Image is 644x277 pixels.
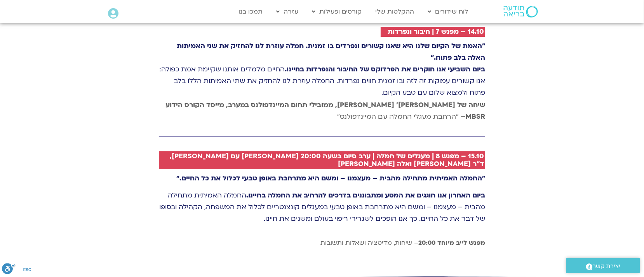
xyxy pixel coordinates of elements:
[308,4,366,19] a: קורסים ופעילות
[424,4,472,19] a: לוח שידורים
[235,4,267,19] a: תמכו בנו
[418,239,485,247] b: מפגש לייב מיוחד 20:00
[177,42,485,62] strong: "האמת של הקיום שלנו היא שאנו קשורים ונפרדים בו זמנית. חמלה עוזרת לנו להחזיק את שני האמיתות האלה ב...
[566,258,640,273] a: יצירת קשר
[165,100,485,121] strong: שיחה של [PERSON_NAME]׳ [PERSON_NAME], ממובילי תחום המיינדפולנס במערב, מייסד הקורס הידוע MBSR
[504,6,538,17] img: תודעה בריאה
[176,174,485,183] strong: "החמלה האמיתית מתחילה מהבית – מעצמנו – ומשם היא מתרחבת באופן טבעי לכלול את כל החיים."
[166,152,484,168] h2: 15.10 – מפגש 8 | מעגלים של חמלה | ערב סיום בשעה 20:00 [PERSON_NAME] עם [PERSON_NAME], ד״ר [PERSON...
[246,191,485,200] strong: ביום האחרון אנו חוגגים את המסע ומתבוננים בדרכים להרחיב את החמלה בחיינו.
[320,239,418,247] span: – שיחות, מדיטציה ושאלות ותשובות
[388,28,484,36] h2: 14.10 – מפגש 7 | חיבור ונפרדות
[273,4,303,19] a: עזרה
[159,40,485,99] p: החיים מלמדים אותנו שקיימת אמת כפולה: אנו קשורים עמוקות זה לזה ובו זמנית חווים נפרדות. החמלה עוזרת...
[285,65,485,74] strong: ביום השביעי אנו חוקרים את הפרדוקס של החיבור והנפרדות בחיינו.
[159,190,485,225] p: החמלה האמיתית מתחילה מהבית – מעצמנו – ומשם היא מתרחבת באופן טבעי במעגלים קונצנטריים לכלול את המשפ...
[372,4,418,19] a: ההקלטות שלי
[165,100,485,121] span: – "הרחבת מעגלי החמלה עם המיינדפולנס״
[593,261,621,272] span: יצירת קשר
